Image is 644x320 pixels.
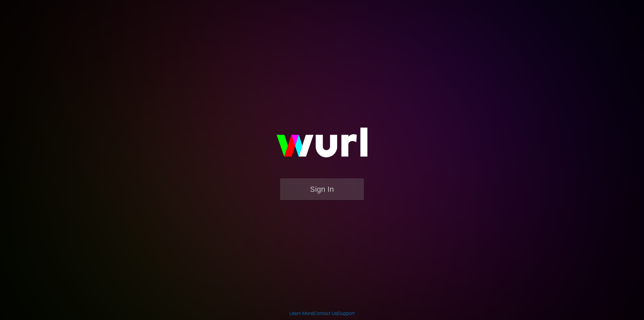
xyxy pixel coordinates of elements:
div: | | [289,310,355,317]
a: Learn More [289,311,313,316]
img: wurl-logo-on-black-223613ac3d8ba8fe6dc639794a292ebdb59501304c7dfd60c99c58986ef67473.svg [255,113,389,178]
button: Sign In [280,178,364,200]
a: Contact Us [314,311,337,316]
a: Support [338,311,355,316]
